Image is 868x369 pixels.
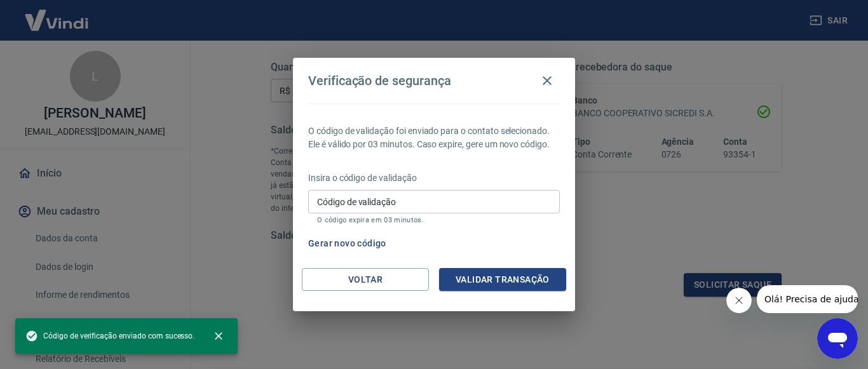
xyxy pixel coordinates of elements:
[317,216,551,224] p: O código expira em 03 minutos.
[757,285,858,313] iframe: Mensagem da empresa
[25,330,194,342] span: Código de verificação enviado com sucesso.
[302,268,429,292] button: Voltar
[308,171,560,185] p: Insira o código de validação
[308,124,560,151] p: O código de validação foi enviado para o contato selecionado. Ele é válido por 03 minutos. Caso e...
[817,318,858,359] iframe: Botão para abrir a janela de mensagens
[8,9,107,19] span: Olá! Precisa de ajuda?
[303,232,391,255] button: Gerar novo código
[726,288,752,313] iframe: Fechar mensagem
[439,268,566,292] button: Validar transação
[205,322,233,350] button: close
[308,73,451,88] h4: Verificação de segurança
